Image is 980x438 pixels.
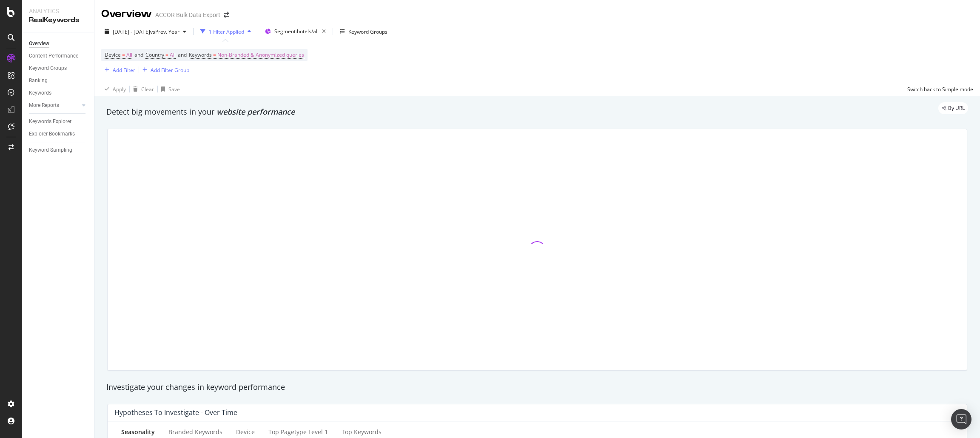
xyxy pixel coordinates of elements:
[101,82,126,96] button: Apply
[114,408,237,417] div: Hypotheses to Investigate - Over Time
[236,428,255,436] div: Device
[29,7,87,15] div: Analytics
[134,51,143,58] span: and
[217,49,304,61] span: Non-Branded & Anonymized queries
[168,86,180,93] div: Save
[101,7,152,21] div: Overview
[29,89,88,98] a: Keywords
[29,89,51,98] div: Keywords
[224,12,229,18] div: arrow-right-arrow-left
[178,51,187,58] span: and
[29,101,80,110] a: More Reports
[29,52,78,61] div: Content Performance
[101,25,190,38] button: [DATE] - [DATE]vsPrev. Year
[170,49,176,61] span: All
[348,28,387,35] div: Keyword Groups
[168,428,222,436] div: Branded Keywords
[29,64,67,73] div: Keyword Groups
[342,428,382,436] div: Top Keywords
[336,25,391,38] button: Keyword Groups
[106,382,968,393] div: Investigate your changes in keyword performance
[150,28,179,35] span: vs Prev. Year
[938,102,968,114] div: legacy label
[113,66,135,74] div: Add Filter
[155,11,220,19] div: ACCOR Bulk Data Export
[29,15,87,25] div: RealKeywords
[113,86,126,93] div: Apply
[29,146,88,155] a: Keyword Sampling
[122,51,125,58] span: =
[904,82,973,96] button: Switch back to Simple mode
[29,52,88,61] a: Content Performance
[29,101,59,110] div: More Reports
[274,28,319,35] span: Segment: hotels/all
[165,51,168,58] span: =
[130,82,154,96] button: Clear
[29,39,49,48] div: Overview
[126,49,132,61] span: All
[197,25,254,38] button: 1 Filter Applied
[209,28,244,35] div: 1 Filter Applied
[189,51,212,58] span: Keywords
[29,117,88,126] a: Keywords Explorer
[951,409,971,429] div: Open Intercom Messenger
[29,76,48,85] div: Ranking
[29,39,88,48] a: Overview
[158,82,180,96] button: Save
[139,65,189,75] button: Add Filter Group
[262,25,329,38] button: Segment:hotels/all
[268,428,328,436] div: Top pagetype Level 1
[29,76,88,85] a: Ranking
[105,51,121,58] span: Device
[101,65,135,75] button: Add Filter
[141,86,154,93] div: Clear
[907,86,973,93] div: Switch back to Simple mode
[29,64,88,73] a: Keyword Groups
[29,146,72,155] div: Keyword Sampling
[213,51,216,58] span: =
[113,28,150,35] span: [DATE] - [DATE]
[948,106,965,111] span: By URL
[29,117,71,126] div: Keywords Explorer
[151,66,189,74] div: Add Filter Group
[29,130,88,138] a: Explorer Bookmarks
[121,428,155,436] div: Seasonality
[29,130,75,138] div: Explorer Bookmarks
[145,51,164,58] span: Country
